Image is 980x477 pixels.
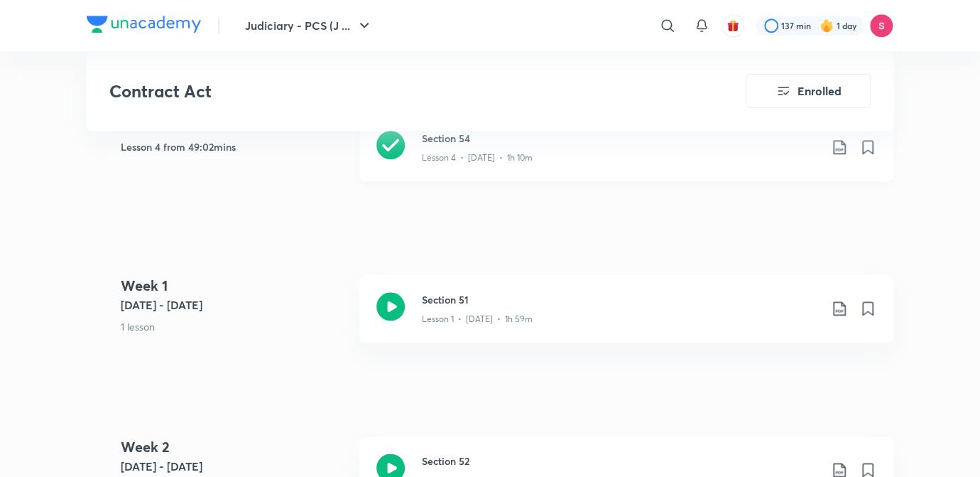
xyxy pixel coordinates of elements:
h4: Week 2 [121,436,348,458]
h3: Section 52 [422,454,820,468]
h3: Section 54 [422,131,820,146]
img: streak [820,18,834,33]
button: Judiciary - PCS (J ... [236,11,381,40]
img: Company Logo [87,16,201,33]
h5: [DATE] - [DATE] [121,458,348,475]
img: Sandeep Kumar [869,14,893,38]
p: Lesson 4 • [DATE] • 1h 10m [422,151,533,164]
p: Lesson 1 • [DATE] • 1h 59m [422,313,533,326]
h5: [DATE] - [DATE] [121,296,348,313]
h5: Lesson 4 from 49:02mins [121,139,348,154]
a: Section 54Lesson 4 • [DATE] • 1h 10m [359,114,893,198]
h4: Week 1 [121,275,348,296]
img: avatar [726,19,739,32]
a: Company Logo [87,16,201,36]
button: avatar [722,14,744,37]
p: 1 lesson [121,319,348,334]
h3: Section 51 [422,292,820,307]
a: Section 51Lesson 1 • [DATE] • 1h 59m [359,275,893,360]
h3: Contract Act [109,81,665,102]
button: Enrolled [746,74,871,108]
